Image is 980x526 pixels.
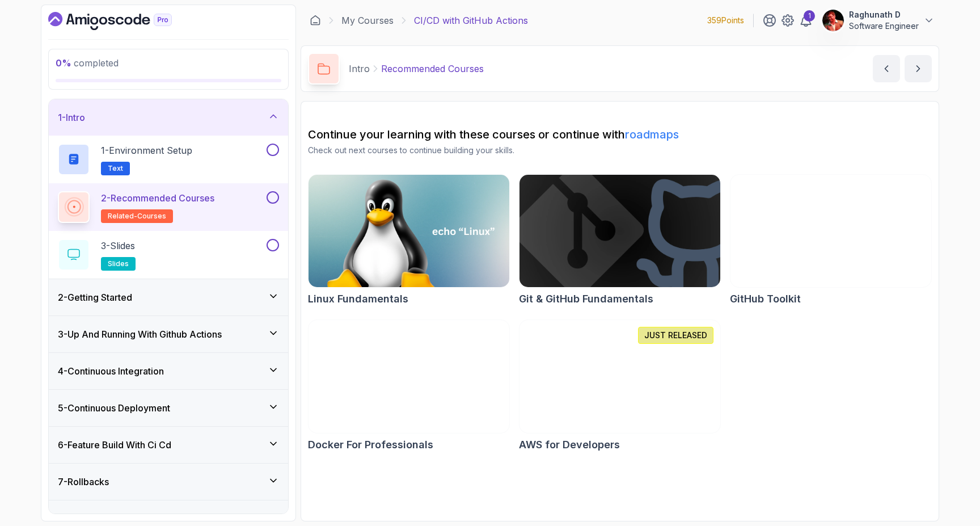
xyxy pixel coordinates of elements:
p: CI/CD with GitHub Actions [414,14,528,27]
p: 3 - Slides [101,239,135,253]
p: Software Engineer [849,20,919,32]
button: 2-Getting Started [49,279,288,315]
button: 2-Recommended Coursesrelated-courses [58,191,279,223]
h3: 4 - Continuous Integration [58,364,164,378]
div: 1 [804,10,815,22]
a: 1 [799,14,813,27]
span: completed [56,57,119,69]
span: slides [108,259,129,268]
img: GitHub Toolkit card [730,175,931,287]
h3: 8 - Slack Integration [58,512,139,525]
p: Raghunath D [849,9,919,20]
a: Git & GitHub Fundamentals cardGit & GitHub Fundamentals [519,174,721,307]
h2: GitHub Toolkit [730,291,801,307]
h3: 6 - Feature Build With Ci Cd [58,438,171,452]
button: previous content [873,55,900,82]
span: related-courses [108,212,166,221]
button: 5-Continuous Deployment [49,390,288,426]
a: Linux Fundamentals cardLinux Fundamentals [308,174,510,307]
button: user profile imageRaghunath DSoftware Engineer [822,9,935,32]
img: user profile image [822,10,844,31]
img: AWS for Developers card [519,320,720,432]
span: 0 % [56,57,71,69]
button: 7-Rollbacks [49,464,288,500]
h3: 3 - Up And Running With Github Actions [58,327,222,341]
span: Text [108,164,123,173]
button: 3-Slidesslides [58,239,279,271]
p: Check out next courses to continue building your skills. [308,145,932,156]
p: JUST RELEASED [644,330,707,341]
a: GitHub Toolkit cardGitHub Toolkit [730,174,932,307]
h2: AWS for Developers [519,437,620,453]
h2: Docker For Professionals [308,437,433,453]
img: Docker For Professionals card [309,320,509,432]
h3: 7 - Rollbacks [58,475,109,489]
a: Docker For Professionals cardDocker For Professionals [308,319,510,452]
button: 3-Up And Running With Github Actions [49,316,288,352]
h2: Linux Fundamentals [308,291,408,307]
p: 1 - Environment Setup [101,144,192,157]
button: next content [905,55,932,82]
h3: 5 - Continuous Deployment [58,401,170,415]
img: Git & GitHub Fundamentals card [514,172,725,290]
button: 1-Environment SetupText [58,144,279,175]
h3: 2 - Getting Started [58,291,132,304]
h2: Continue your learning with these courses or continue with [308,127,932,142]
p: Recommended Courses [381,62,484,75]
button: 4-Continuous Integration [49,353,288,389]
a: roadmaps [625,128,679,141]
button: 1-Intro [49,99,288,136]
button: 6-Feature Build With Ci Cd [49,427,288,463]
h2: Git & GitHub Fundamentals [519,291,653,307]
p: 359 Points [707,15,744,26]
a: Dashboard [310,15,321,26]
a: My Courses [341,14,394,27]
h3: 1 - Intro [58,111,85,124]
a: Dashboard [48,12,198,30]
a: AWS for Developers cardJUST RELEASEDAWS for Developers [519,319,721,452]
p: Intro [349,62,370,75]
p: 2 - Recommended Courses [101,191,214,205]
img: Linux Fundamentals card [309,175,509,287]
